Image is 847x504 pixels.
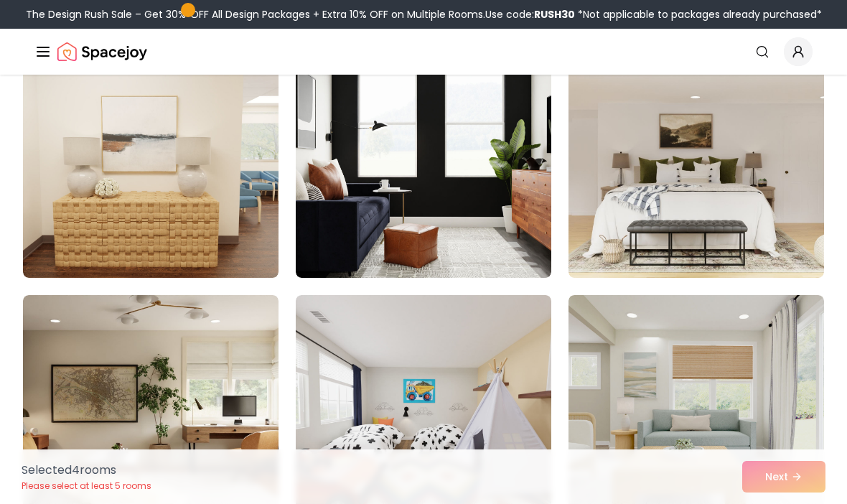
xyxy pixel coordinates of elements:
p: Please select at least 5 rooms [22,480,151,492]
img: Room room-36 [568,48,824,278]
img: Spacejoy Logo [57,37,147,66]
img: Room room-34 [23,48,279,278]
nav: Global [34,29,813,75]
b: RUSH30 [534,7,575,22]
span: Use code: [485,7,575,22]
span: *Not applicable to packages already purchased* [575,7,822,22]
a: Spacejoy [57,37,147,66]
div: The Design Rush Sale – Get 30% OFF All Design Packages + Extra 10% OFF on Multiple Rooms. [26,7,822,22]
img: Room room-35 [296,48,551,278]
p: Selected 4 room s [22,462,151,479]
